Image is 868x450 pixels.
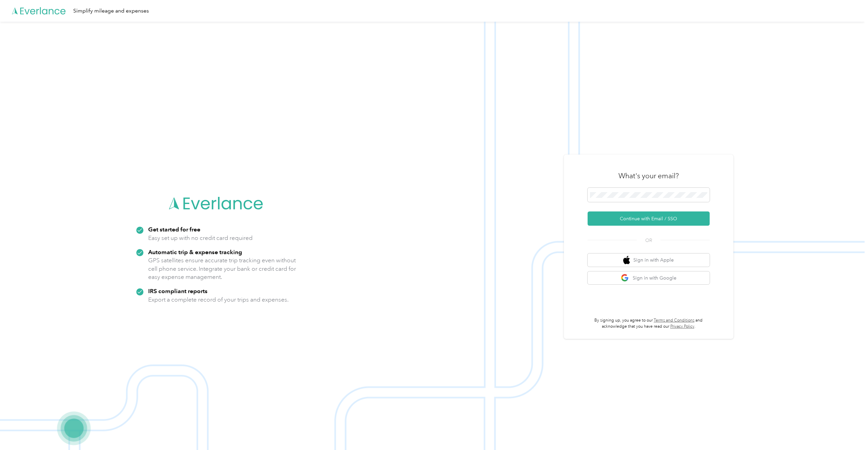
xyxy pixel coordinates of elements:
[621,274,629,282] img: google logo
[148,287,208,294] strong: IRS compliant reports
[654,318,694,323] a: Terms and Conditions
[148,234,253,242] p: Easy set up with no credit card required
[588,318,710,329] p: By signing up, you agree to our and acknowledge that you have read our .
[670,324,694,329] a: Privacy Policy
[623,256,630,264] img: apple logo
[618,171,679,181] h3: What's your email?
[588,253,710,267] button: apple logoSign in with Apple
[148,248,242,255] strong: Automatic trip & expense tracking
[588,211,710,226] button: Continue with Email / SSO
[148,295,289,304] p: Export a complete record of your trips and expenses.
[588,271,710,285] button: google logoSign in with Google
[73,7,149,15] div: Simplify mileage and expenses
[637,237,660,244] span: OR
[148,226,200,233] strong: Get started for free
[148,256,296,281] p: GPS satellites ensure accurate trip tracking even without cell phone service. Integrate your bank...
